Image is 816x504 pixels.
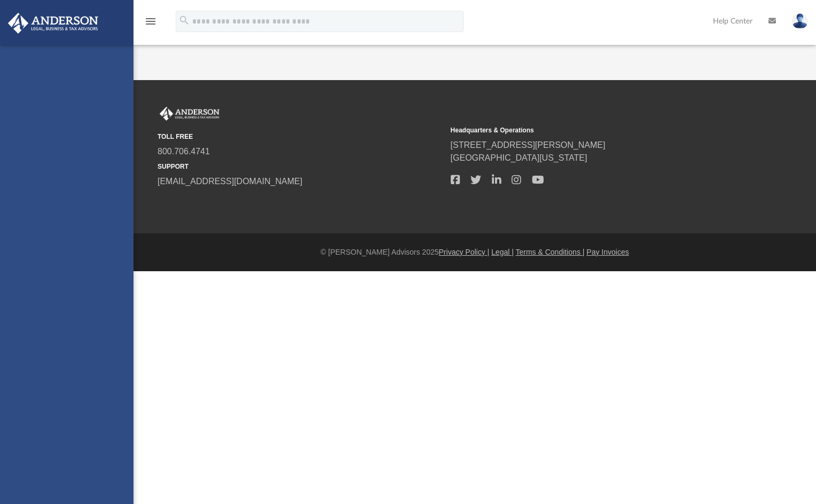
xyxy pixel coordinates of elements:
[178,14,190,26] i: search
[158,177,302,186] a: [EMAIL_ADDRESS][DOMAIN_NAME]
[158,147,210,156] a: 800.706.4741
[451,153,587,162] a: [GEOGRAPHIC_DATA][US_STATE]
[451,140,606,149] a: [STREET_ADDRESS][PERSON_NAME]
[144,20,157,28] a: menu
[491,248,514,256] a: Legal |
[439,248,490,256] a: Privacy Policy |
[5,13,101,34] img: Anderson Advisors Platinum Portal
[451,125,736,135] small: Headquarters & Operations
[516,248,585,256] a: Terms & Conditions |
[158,132,443,141] small: TOLL FREE
[134,247,816,258] div: © [PERSON_NAME] Advisors 2025
[158,107,222,121] img: Anderson Advisors Platinum Portal
[144,15,157,28] i: menu
[158,162,443,171] small: SUPPORT
[586,248,629,256] a: Pay Invoices
[792,13,808,29] img: User Pic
